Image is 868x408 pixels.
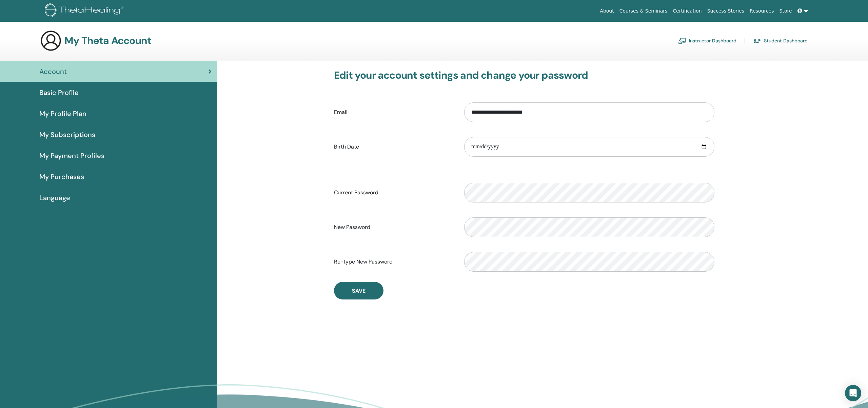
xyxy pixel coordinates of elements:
span: Basic Profile [39,88,79,98]
span: My Profile Plan [39,109,86,119]
h3: My Theta Account [64,35,151,47]
img: graduation-cap.svg [753,38,761,44]
span: Account [39,66,67,77]
span: My Payment Profiles [39,151,104,161]
label: Current Password [329,186,459,199]
a: Success Stories [705,5,747,17]
a: Instructor Dashboard [678,35,736,46]
button: Save [334,282,383,299]
span: My Purchases [39,172,84,182]
label: New Password [329,221,459,234]
h3: Edit your account settings and change your password [334,69,714,81]
span: My Subscriptions [39,130,95,140]
span: Language [39,193,70,203]
a: Courses & Seminars [617,5,670,17]
label: Email [329,106,459,119]
a: About [597,5,616,17]
span: Save [352,287,366,294]
label: Re-type New Password [329,255,459,268]
a: Resources [747,5,777,17]
img: generic-user-icon.jpg [40,30,62,52]
img: logo.png [45,3,126,19]
a: Certification [670,5,704,17]
img: chalkboard-teacher.svg [678,38,686,44]
a: Student Dashboard [753,35,808,46]
label: Birth Date [329,140,459,153]
a: Store [777,5,795,17]
div: Open Intercom Messenger [845,385,861,401]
